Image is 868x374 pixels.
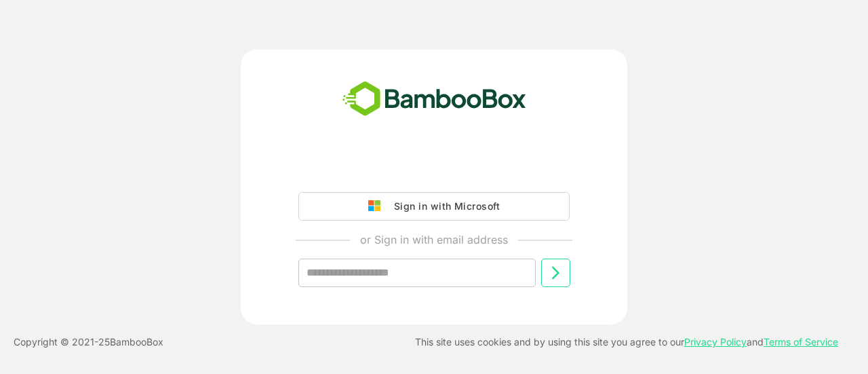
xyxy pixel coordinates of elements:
[14,334,163,350] p: Copyright © 2021- 25 BambooBox
[764,336,838,348] a: Terms of Service
[368,200,387,212] img: google
[360,231,508,248] p: or Sign in with email address
[387,198,500,215] div: Sign in with Microsoft
[335,77,534,121] img: bamboobox
[298,192,570,221] button: Sign in with Microsoft
[684,336,747,348] a: Privacy Policy
[415,334,838,350] p: This site uses cookies and by using this site you agree to our and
